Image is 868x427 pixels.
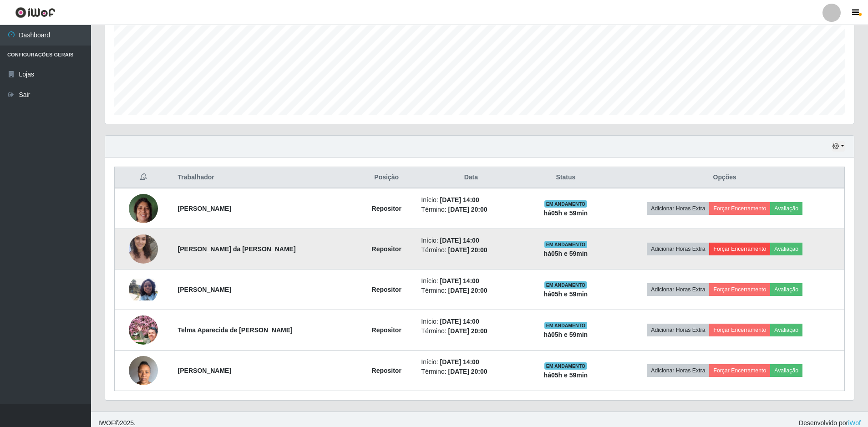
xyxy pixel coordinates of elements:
button: Avaliação [770,202,802,215]
li: Término: [421,245,521,255]
span: EM ANDAMENTO [544,362,588,370]
span: EM ANDAMENTO [544,322,588,329]
li: Início: [421,357,521,367]
button: Forçar Encerramento [709,243,770,255]
img: 1754928473584.jpeg [129,351,158,390]
time: [DATE] 14:00 [440,196,479,203]
time: [DATE] 20:00 [448,368,487,375]
button: Forçar Encerramento [709,324,770,336]
span: EM ANDAMENTO [544,281,588,289]
button: Avaliação [770,324,802,336]
strong: há 05 h e 59 min [544,290,588,298]
li: Início: [421,276,521,286]
span: EM ANDAMENTO [544,241,588,248]
strong: [PERSON_NAME] [178,286,231,293]
time: [DATE] 14:00 [440,277,479,285]
li: Término: [421,286,521,295]
li: Término: [421,205,521,214]
button: Adicionar Horas Extra [647,202,709,215]
button: Adicionar Horas Extra [647,243,709,255]
strong: há 05 h e 59 min [544,371,588,379]
button: Avaliação [770,283,802,296]
strong: há 05 h e 59 min [544,250,588,257]
img: 1753488226695.jpeg [129,315,158,345]
span: IWOF [98,419,115,427]
strong: Repositor [372,326,401,334]
button: Avaliação [770,364,802,377]
time: [DATE] 20:00 [448,287,487,294]
strong: Repositor [372,286,401,293]
strong: [PERSON_NAME] [178,205,231,212]
button: Forçar Encerramento [709,283,770,296]
li: Início: [421,236,521,245]
img: CoreUI Logo [15,7,56,18]
th: Trabalhador [173,167,357,188]
time: [DATE] 14:00 [440,358,479,366]
button: Adicionar Horas Extra [647,283,709,296]
strong: [PERSON_NAME] [178,367,231,374]
th: Data [416,167,526,188]
th: Posição [357,167,416,188]
strong: [PERSON_NAME] da [PERSON_NAME] [178,245,296,253]
li: Término: [421,326,521,336]
strong: Telma Aparecida de [PERSON_NAME] [178,326,293,334]
time: [DATE] 14:00 [440,237,479,244]
button: Adicionar Horas Extra [647,364,709,377]
button: Forçar Encerramento [709,202,770,215]
img: 1753190771762.jpeg [129,279,158,300]
li: Início: [421,317,521,326]
strong: há 05 h e 59 min [544,331,588,338]
strong: Repositor [372,245,401,253]
button: Adicionar Horas Extra [647,324,709,336]
strong: Repositor [372,205,401,212]
a: iWof [848,419,861,427]
button: Avaliação [770,243,802,255]
th: Opções [605,167,844,188]
li: Término: [421,367,521,376]
time: [DATE] 14:00 [440,318,479,325]
time: [DATE] 20:00 [448,246,487,254]
img: 1750940552132.jpeg [129,189,158,228]
strong: há 05 h e 59 min [544,209,588,217]
img: 1752618929063.jpeg [129,223,158,275]
span: EM ANDAMENTO [544,200,588,208]
li: Início: [421,195,521,205]
button: Forçar Encerramento [709,364,770,377]
time: [DATE] 20:00 [448,206,487,213]
th: Status [526,167,605,188]
time: [DATE] 20:00 [448,327,487,335]
strong: Repositor [372,367,401,374]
